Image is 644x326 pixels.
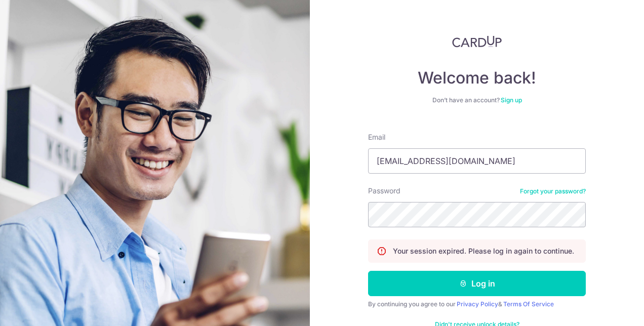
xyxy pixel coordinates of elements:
[503,300,554,308] a: Terms Of Service
[393,246,574,256] p: Your session expired. Please log in again to continue.
[368,148,586,174] input: Enter your Email
[520,187,586,195] a: Forgot your password?
[368,271,586,296] button: Log in
[452,35,502,48] img: CardUp Logo
[501,96,522,104] a: Sign up
[368,186,400,196] label: Password
[457,300,498,308] a: Privacy Policy
[368,96,586,104] div: Don’t have an account?
[368,132,385,142] label: Email
[368,300,586,308] div: By continuing you agree to our &
[368,68,586,88] h4: Welcome back!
